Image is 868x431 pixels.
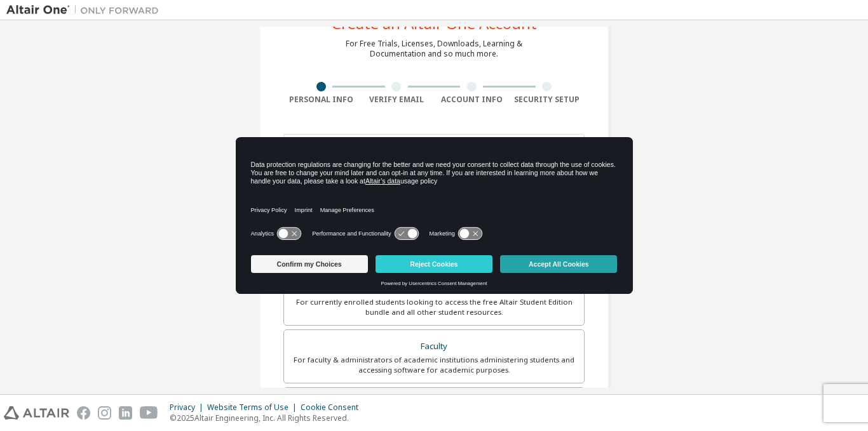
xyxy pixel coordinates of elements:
div: Website Terms of Use [207,402,301,413]
img: instagram.svg [98,406,111,420]
img: linkedin.svg [119,406,132,420]
img: facebook.svg [77,406,90,420]
p: © 2025 Altair Engineering, Inc. All Rights Reserved. [170,413,366,423]
div: Account Info [434,95,510,105]
div: Faculty [292,338,576,355]
img: youtube.svg [140,406,158,420]
div: For faculty & administrators of academic institutions administering students and accessing softwa... [292,355,576,375]
div: Create an Altair One Account [332,16,537,31]
div: Personal Info [283,95,359,105]
div: Cookie Consent [301,402,366,413]
img: Altair One [6,4,165,17]
div: For currently enrolled students looking to access the free Altair Student Edition bundle and all ... [292,297,576,317]
div: Verify Email [359,95,435,105]
div: Privacy [170,402,207,413]
img: altair_logo.svg [4,406,69,420]
div: For Free Trials, Licenses, Downloads, Learning & Documentation and so much more. [346,39,522,59]
div: Security Setup [510,95,585,105]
